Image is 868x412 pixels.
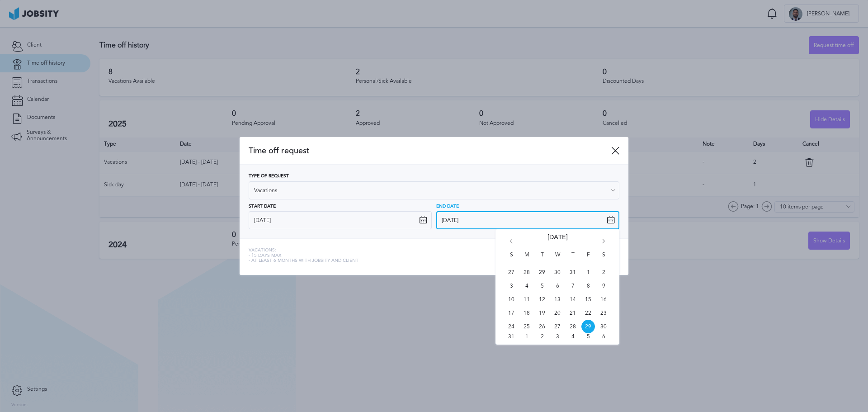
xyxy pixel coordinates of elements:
span: - 15 days max [249,253,359,259]
span: Wed Jul 30 2025 [551,265,564,279]
span: Tue Aug 05 2025 [535,279,549,293]
span: Sat Aug 30 2025 [597,320,610,333]
span: Mon Aug 11 2025 [520,293,533,306]
span: Wed Sep 03 2025 [551,333,564,340]
span: S [597,252,610,265]
span: Fri Aug 08 2025 [581,279,595,293]
span: Sat Aug 02 2025 [597,265,610,279]
span: Mon Sep 01 2025 [520,333,533,340]
span: [DATE] [547,234,568,252]
span: Sat Sep 06 2025 [597,333,610,340]
span: Sun Aug 31 2025 [505,333,518,340]
span: Sat Aug 16 2025 [597,293,610,306]
span: Fri Aug 01 2025 [581,265,595,279]
span: Vacations: [249,248,359,253]
span: Sun Aug 17 2025 [505,306,518,320]
span: Fri Aug 15 2025 [581,293,595,306]
span: End Date [436,204,459,209]
span: Sat Aug 23 2025 [597,306,610,320]
span: Sun Jul 27 2025 [505,265,518,279]
span: Fri Aug 22 2025 [581,306,595,320]
span: Mon Jul 28 2025 [520,265,533,279]
span: Sun Aug 10 2025 [505,293,518,306]
span: S [505,252,518,265]
span: Fri Aug 29 2025 [581,320,595,333]
span: Tue Aug 26 2025 [535,320,549,333]
span: Thu Sep 04 2025 [566,333,580,340]
span: F [581,252,595,265]
span: - At least 6 months with jobsity and client [249,258,359,264]
span: Wed Aug 20 2025 [551,306,564,320]
span: Thu Aug 14 2025 [566,293,580,306]
span: Mon Aug 04 2025 [520,279,533,293]
span: M [520,252,533,265]
span: Type of Request [249,174,289,179]
i: Go back 1 month [507,239,515,247]
span: Thu Aug 07 2025 [566,279,580,293]
span: W [551,252,564,265]
span: Thu Jul 31 2025 [566,265,580,279]
span: Mon Aug 18 2025 [520,306,533,320]
span: Tue Jul 29 2025 [535,265,549,279]
span: Wed Aug 13 2025 [551,293,564,306]
span: Wed Aug 27 2025 [551,320,564,333]
span: Tue Aug 19 2025 [535,306,549,320]
span: Tue Sep 02 2025 [535,333,549,340]
span: Thu Aug 21 2025 [566,306,580,320]
span: Start Date [249,204,276,209]
span: Tue Aug 12 2025 [535,293,549,306]
span: Sat Aug 09 2025 [597,279,610,293]
span: T [535,252,549,265]
span: Mon Aug 25 2025 [520,320,533,333]
span: Wed Aug 06 2025 [551,279,564,293]
span: Fri Sep 05 2025 [581,333,595,340]
span: T [566,252,580,265]
span: Thu Aug 28 2025 [566,320,580,333]
span: Sun Aug 03 2025 [505,279,518,293]
span: Time off request [249,146,611,156]
span: Sun Aug 24 2025 [505,320,518,333]
i: Go forward 1 month [599,239,608,247]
